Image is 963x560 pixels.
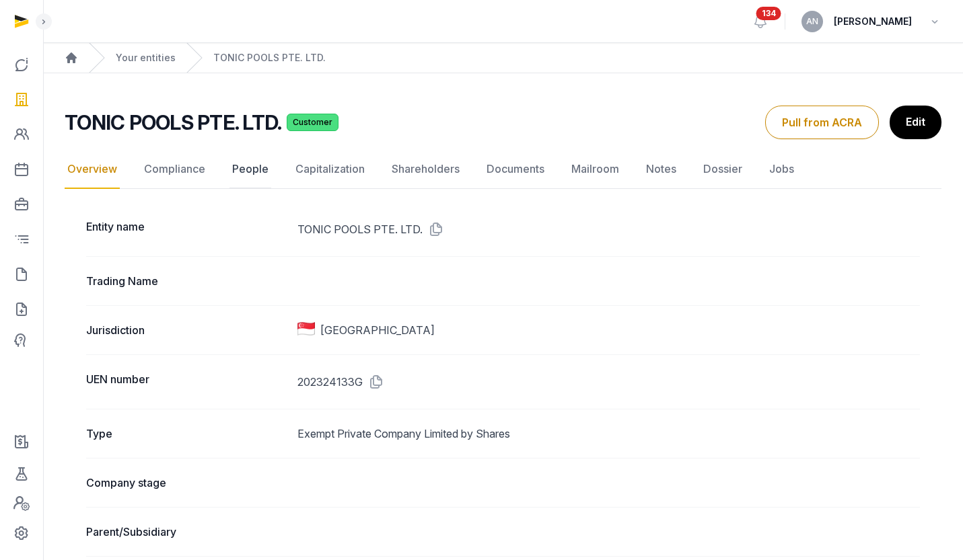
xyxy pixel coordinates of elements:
[569,150,622,189] a: Mailroom
[229,150,271,189] a: People
[806,17,818,26] span: AN
[389,150,462,189] a: Shareholders
[756,7,781,20] span: 134
[297,371,920,393] dd: 202324133G
[86,426,287,442] dt: Type
[484,150,547,189] a: Documents
[297,426,920,442] dd: Exempt Private Company Limited by Shares
[801,11,823,32] button: AN
[65,110,281,134] h2: TONIC POOLS PTE. LTD.
[43,43,963,73] nav: Breadcrumb
[834,13,912,30] span: [PERSON_NAME]
[86,475,287,491] dt: Company stage
[86,273,287,289] dt: Trading Name
[643,150,679,189] a: Notes
[86,322,287,338] dt: Jurisdiction
[86,218,287,240] dt: Entity name
[141,150,208,189] a: Compliance
[890,106,941,139] a: Edit
[765,106,879,139] button: Pull from ACRA
[701,150,745,189] a: Dossier
[86,371,287,393] dt: UEN number
[86,524,287,540] dt: Parent/Subsidiary
[213,51,326,65] a: TONIC POOLS PTE. LTD.
[320,322,435,338] span: [GEOGRAPHIC_DATA]
[65,150,941,189] nav: Tabs
[116,51,176,65] a: Your entities
[287,114,338,131] span: Customer
[297,218,920,240] dd: TONIC POOLS PTE. LTD.
[293,150,367,189] a: Capitalization
[766,150,797,189] a: Jobs
[65,150,120,189] a: Overview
